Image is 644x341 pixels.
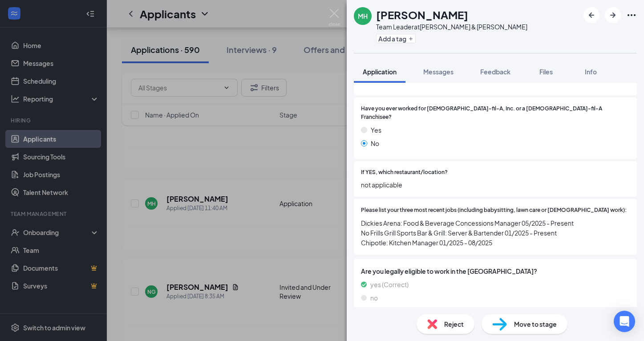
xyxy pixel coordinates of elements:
[363,68,397,76] span: Application
[358,12,368,20] div: MH
[514,319,557,329] span: Move to stage
[423,68,454,76] span: Messages
[376,22,527,31] div: Team Leader at [PERSON_NAME] & [PERSON_NAME]
[626,10,637,20] svg: Ellipses
[361,105,630,122] span: Have you ever worked for [DEMOGRAPHIC_DATA]-fil-A, Inc. or a [DEMOGRAPHIC_DATA]-fil-A Franchisee?
[361,168,448,177] span: If YES, which restaurant/location?
[585,68,597,76] span: Info
[444,319,464,329] span: Reject
[408,36,413,41] svg: Plus
[361,218,630,248] span: Dickies Arena: Food & Beverage Concessions Manager 05/2025 - Present No Frills Grill Sports Bar &...
[480,68,510,76] span: Feedback
[370,293,378,303] span: no
[361,206,627,215] span: Please list your three most recent jobs (including babysitting, lawn care or [DEMOGRAPHIC_DATA] w...
[371,138,379,148] span: No
[371,125,381,135] span: Yes
[583,7,599,23] button: ArrowLeftNew
[586,10,597,20] svg: ArrowLeftNew
[370,280,409,289] span: yes (Correct)
[361,180,630,190] span: not applicable
[605,7,621,23] button: ArrowRight
[614,311,635,332] div: Open Intercom Messenger
[539,68,553,76] span: Files
[608,10,618,20] svg: ArrowRight
[376,7,468,22] h1: [PERSON_NAME]
[376,34,416,43] button: PlusAdd a tag
[361,266,630,276] span: Are you legally eligible to work in the [GEOGRAPHIC_DATA]?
